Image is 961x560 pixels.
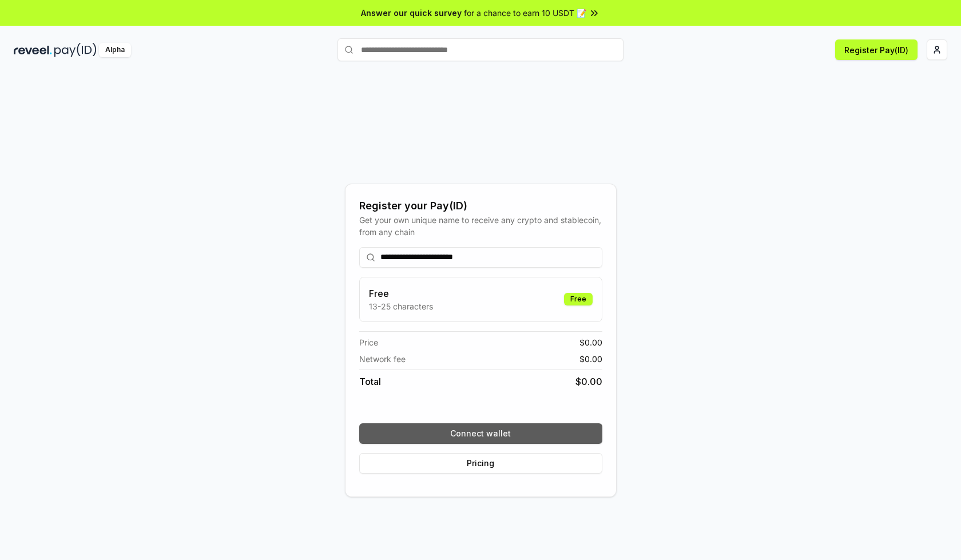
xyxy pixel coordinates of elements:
button: Register Pay(ID) [835,39,918,60]
span: for a chance to earn 10 USDT 📝 [464,7,586,19]
span: Network fee [359,353,406,365]
h3: Free [369,287,433,300]
button: Pricing [359,453,602,474]
span: Answer our quick survey [361,7,462,19]
p: 13-25 characters [369,300,433,312]
span: Price [359,336,378,348]
span: Total [359,375,381,388]
img: pay_id [54,43,97,57]
span: $ 0.00 [579,336,602,348]
div: Free [564,293,593,305]
img: reveel_dark [14,43,52,57]
button: Connect wallet [359,423,602,444]
span: $ 0.00 [579,353,602,365]
div: Alpha [99,43,131,57]
div: Get your own unique name to receive any crypto and stablecoin, from any chain [359,214,602,238]
div: Register your Pay(ID) [359,198,602,214]
span: $ 0.00 [575,375,602,388]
